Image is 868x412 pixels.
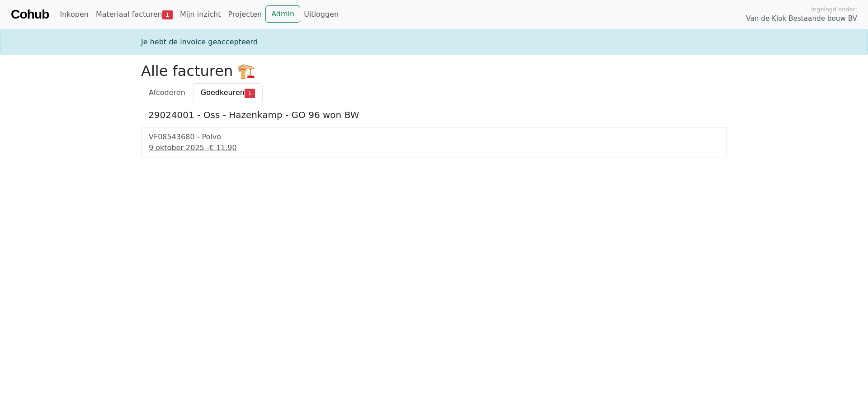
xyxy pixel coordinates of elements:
[149,132,719,153] a: VF08543680 - Polvo9 oktober 2025 -€ 11.90
[136,37,732,47] div: Je hebt de invoice geaccepteerd
[811,5,857,14] span: Ingelogd onder:
[300,5,342,24] a: Uitloggen
[149,132,719,142] div: VF08543680 - Polvo
[11,4,49,25] a: Cohub
[92,5,176,24] a: Materiaal facturen1
[746,14,857,24] span: Van de Klok Bestaande bouw BV
[149,88,185,97] span: Afcoderen
[265,5,300,23] a: Admin
[162,10,173,19] span: 1
[56,5,92,24] a: Inkopen
[245,89,255,98] span: 1
[224,5,265,24] a: Projecten
[141,83,193,102] a: Afcoderen
[141,62,727,80] h2: Alle facturen 🏗️
[148,109,720,120] h5: 29024001 - Oss - Hazenkamp - GO 96 won BW
[193,83,263,102] a: Goedkeuren1
[209,143,237,152] span: € 11.90
[149,142,719,153] div: 9 oktober 2025 -
[176,5,225,24] a: Mijn inzicht
[201,88,245,97] span: Goedkeuren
